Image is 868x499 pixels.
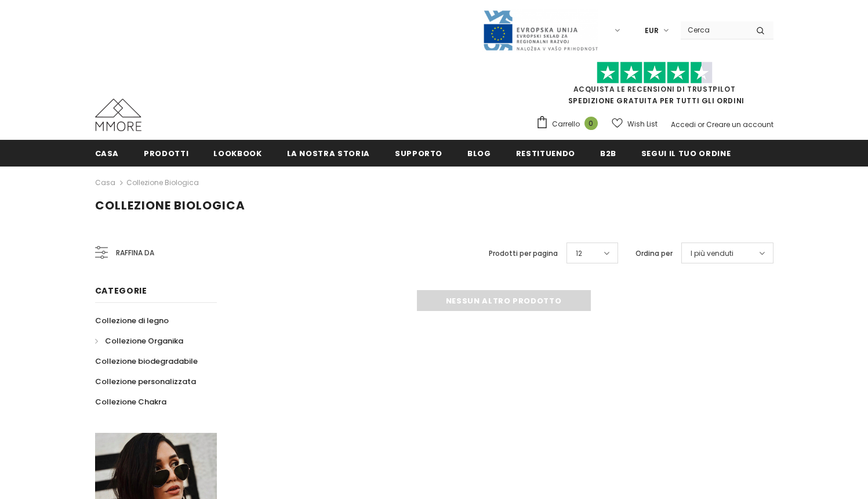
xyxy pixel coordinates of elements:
[213,148,262,159] span: Lookbook
[95,351,198,371] a: Collezione biodegradabile
[467,140,491,166] a: Blog
[584,117,598,130] span: 0
[576,248,582,259] span: 12
[95,315,169,326] span: Collezione di legno
[635,248,673,259] label: Ordina per
[95,310,169,331] a: Collezione di legno
[482,25,598,35] a: Javni Razpis
[641,140,731,166] a: Segui il tuo ordine
[612,114,658,134] a: Wish List
[95,392,166,412] a: Collezione Chakra
[95,176,115,190] a: Casa
[698,120,704,129] span: or
[95,140,119,166] a: Casa
[600,148,616,159] span: B2B
[395,148,442,159] span: supporto
[597,62,713,84] img: Fidati di Pilot Stars
[95,331,183,351] a: Collezione Organika
[95,376,196,387] span: Collezione personalizzata
[213,140,262,166] a: Lookbook
[144,140,188,166] a: Prodotti
[95,285,147,296] span: Categorie
[95,99,141,131] img: Casi MMORE
[287,140,370,166] a: La nostra storia
[600,140,616,166] a: B2B
[95,148,119,159] span: Casa
[573,84,736,94] a: Acquista le recensioni di TrustPilot
[482,9,598,52] img: Javni Razpis
[516,148,575,159] span: Restituendo
[287,148,370,159] span: La nostra storia
[536,67,773,106] span: SPEDIZIONE GRATUITA PER TUTTI GLI ORDINI
[95,371,196,392] a: Collezione personalizzata
[395,140,442,166] a: supporto
[116,247,154,259] span: Raffina da
[552,118,580,130] span: Carrello
[516,140,575,166] a: Restituendo
[706,120,773,129] a: Creare un account
[95,197,245,214] span: Collezione biologica
[536,115,604,133] a: Carrello 0
[144,148,188,159] span: Prodotti
[95,396,166,407] span: Collezione Chakra
[489,248,558,259] label: Prodotti per pagina
[467,148,491,159] span: Blog
[105,335,183,346] span: Collezione Organika
[645,25,659,37] span: EUR
[627,118,658,130] span: Wish List
[126,178,199,187] a: Collezione biologica
[95,356,198,367] span: Collezione biodegradabile
[671,120,696,129] a: Accedi
[681,21,747,38] input: Search Site
[641,148,731,159] span: Segui il tuo ordine
[691,248,733,259] span: I più venduti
